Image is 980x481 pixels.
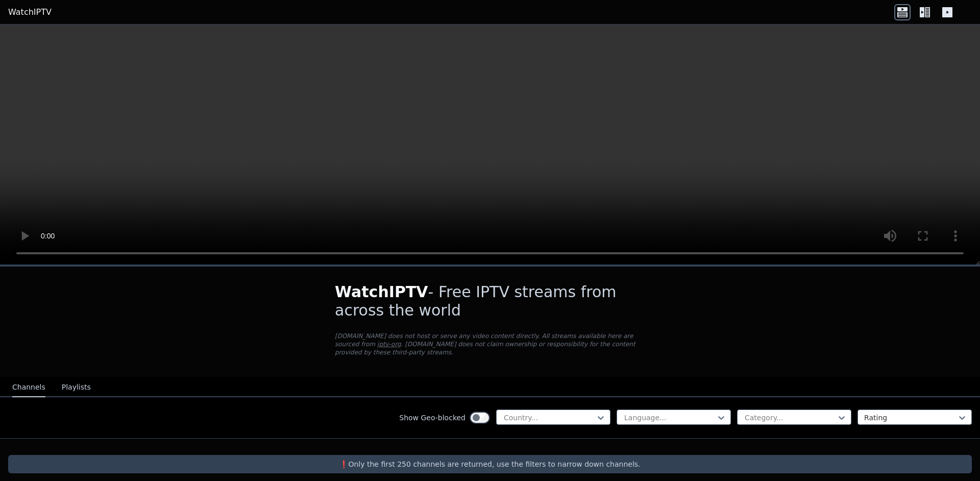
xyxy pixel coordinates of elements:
button: Channels [12,378,45,397]
p: [DOMAIN_NAME] does not host or serve any video content directly. All streams available here are s... [335,332,645,356]
a: WatchIPTV [8,6,52,18]
a: iptv-org [377,341,401,348]
label: Show Geo-blocked [399,413,465,423]
h1: - Free IPTV streams from across the world [335,283,645,320]
p: ❗️Only the first 250 channels are returned, use the filters to narrow down channels. [12,459,968,469]
button: Playlists [62,378,91,397]
span: WatchIPTV [335,283,428,301]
